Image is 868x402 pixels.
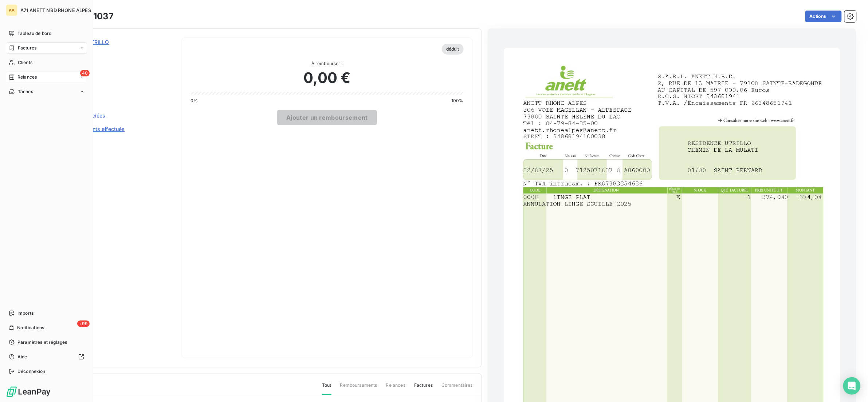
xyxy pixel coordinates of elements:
[17,325,44,331] span: Notifications
[451,97,464,104] span: 100%
[17,74,37,80] span: Relances
[805,11,842,22] button: Actions
[322,382,331,395] span: Tout
[191,97,198,104] span: 0%
[18,45,36,51] span: Factures
[17,368,46,375] span: Déconnexion
[304,67,351,89] span: 0,00 €
[80,70,90,76] span: 40
[17,354,27,360] span: Aide
[843,377,861,395] div: Open Intercom Messenger
[18,88,33,95] span: Tâches
[277,110,377,125] button: Ajouter un remboursement
[20,7,91,13] span: A71 ANETT NBD RHONE ALPES
[6,4,17,16] div: AA
[18,59,32,66] span: Clients
[340,382,377,394] span: Remboursements
[17,339,67,346] span: Paramètres et réglages
[6,386,51,398] img: Logo LeanPay
[441,382,473,394] span: Commentaires
[6,351,87,363] a: Aide
[414,382,433,394] span: Factures
[77,321,90,327] span: +99
[386,382,405,394] span: Relances
[191,60,464,67] span: À rembourser :
[442,44,464,55] span: déduit
[17,30,51,37] span: Tableau de bord
[17,310,34,317] span: Imports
